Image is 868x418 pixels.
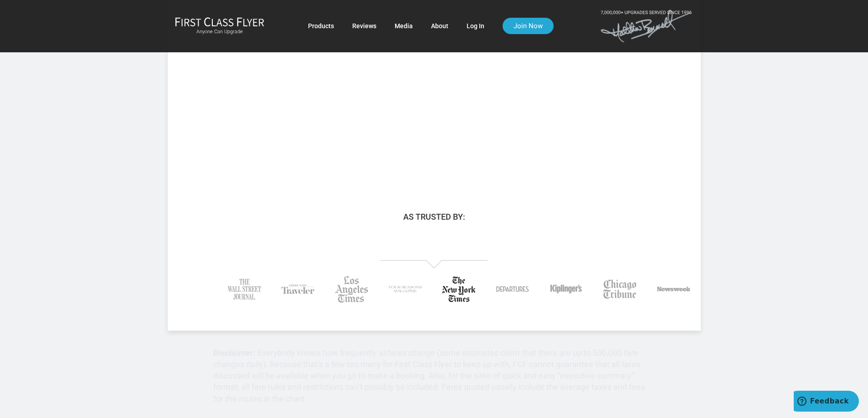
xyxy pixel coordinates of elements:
[387,284,423,294] img: fcf_four_seasons_logo.svg
[334,275,370,303] img: fcf_los_angeles_times_logo.svg
[549,284,584,294] img: fcf_kiplingers_logo.svg
[226,277,262,302] img: fcf_wall_street_journal_logo.svg
[794,391,859,413] iframe: Opens a widget where you can find more information
[280,282,316,296] img: fcf_conde_nast_logo.svg
[503,18,554,34] a: Join Now
[602,278,638,300] img: fcf_chicago_tribune_logo.svg
[467,18,484,34] a: Log In
[656,284,691,294] img: fcf_newsweek_logo.svg
[175,29,264,35] small: Anyone Can Upgrade
[431,18,448,34] a: About
[495,284,530,294] img: fcf_departures_logo.svg
[175,17,264,26] img: First Class Flyer
[213,348,645,403] p: Everybody knows how frequently airfares change (some estimates claim that there are up to 500,000...
[213,348,256,358] strong: Disclaimer:
[441,275,477,303] img: fcf_new_york_times_logo.svg
[168,212,701,222] h3: As Trusted By:
[352,18,376,34] a: Reviews
[395,18,413,34] a: Media
[308,18,334,34] a: Products
[175,17,264,35] a: First Class FlyerAnyone Can Upgrade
